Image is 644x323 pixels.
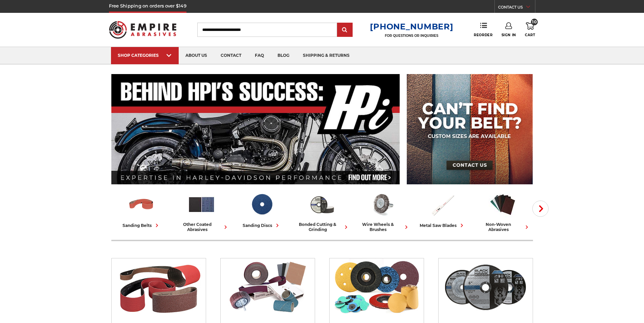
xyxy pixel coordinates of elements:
a: faq [248,47,271,64]
img: Bonded Cutting & Grinding [308,190,336,218]
img: Non-woven Abrasives [489,190,517,218]
a: CONTACT US [498,3,535,13]
img: Metal Saw Blades [428,190,457,218]
img: Wire Wheels & Brushes [368,190,396,218]
span: Reorder [474,33,492,37]
div: bonded cutting & grinding [295,222,350,232]
a: non-woven abrasives [475,190,530,232]
img: Sanding Discs [248,190,276,218]
img: Empire Abrasives [109,17,177,43]
img: Other Coated Abrasives [187,190,216,218]
span: 10 [531,19,538,25]
div: non-woven abrasives [475,222,530,232]
button: Next [532,201,549,217]
img: Banner for an interview featuring Horsepower Inc who makes Harley performance upgrades featured o... [111,74,400,184]
a: [PHONE_NUMBER] [370,22,453,31]
a: sanding discs [235,190,289,229]
span: Cart [525,33,535,37]
img: Sanding Belts [115,258,202,316]
img: promo banner for custom belts. [407,74,533,184]
a: Reorder [474,22,492,37]
a: wire wheels & brushes [355,190,410,232]
div: wire wheels & brushes [355,222,410,232]
a: 10 Cart [525,22,535,37]
a: shipping & returns [296,47,356,64]
a: about us [179,47,214,64]
a: metal saw blades [415,190,470,229]
a: bonded cutting & grinding [295,190,350,232]
div: other coated abrasives [174,222,229,232]
img: Sanding Discs [333,258,420,316]
input: Submit [338,23,352,37]
img: Bonded Cutting & Grinding [442,258,529,316]
span: Sign In [502,33,516,37]
div: sanding belts [123,222,160,229]
a: blog [271,47,296,64]
a: other coated abrasives [174,190,229,232]
a: contact [214,47,248,64]
div: SHOP CATEGORIES [118,53,172,58]
img: Other Coated Abrasives [224,258,311,316]
div: sanding discs [243,222,281,229]
img: Sanding Belts [127,190,155,218]
p: FOR QUESTIONS OR INQUIRIES [370,33,453,38]
a: sanding belts [114,190,169,229]
div: metal saw blades [420,222,465,229]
